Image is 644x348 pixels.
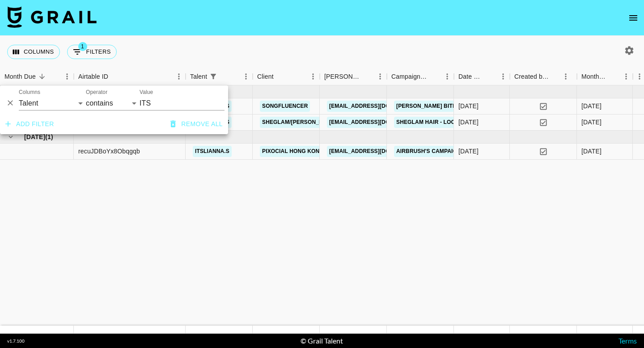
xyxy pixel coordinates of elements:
[394,117,544,128] a: SHEGLAM HAIR - Locked In Collection Campaign
[274,70,286,83] button: Sort
[2,116,58,132] button: Add filter
[361,70,373,83] button: Sort
[607,70,619,83] button: Sort
[60,70,74,83] button: Menu
[140,89,153,96] label: Value
[193,146,232,157] a: itslianna.s
[619,70,633,83] button: Menu
[496,70,510,83] button: Menu
[140,96,225,110] input: Filter value
[373,70,387,83] button: Menu
[239,70,253,83] button: Menu
[7,6,97,28] img: Grail Talent
[327,101,427,112] a: [EMAIL_ADDRESS][DOMAIN_NAME]
[78,147,140,156] div: recuJDBoYx8Obqgqb
[441,70,454,83] button: Menu
[19,89,40,96] label: Columns
[190,68,207,85] div: Talent
[167,116,226,132] button: Remove all
[7,338,25,344] div: v 1.7.100
[454,68,510,85] div: Date Created
[7,45,60,59] button: Select columns
[260,101,310,112] a: Songfluencer
[458,68,484,85] div: Date Created
[458,102,479,110] div: 6/8/2025
[484,70,496,83] button: Sort
[172,70,186,83] button: Menu
[108,70,121,83] button: Sort
[387,68,454,85] div: Campaign (Type)
[306,70,320,83] button: Menu
[428,70,441,83] button: Sort
[391,68,428,85] div: Campaign (Type)
[514,68,549,85] div: Created by Grail Team
[394,146,562,157] a: Airbrush's campaign - Hot hair summer @itslianna.s
[45,132,53,141] span: ( 1 )
[207,70,220,83] button: Show filters
[4,131,17,143] button: hide children
[394,101,499,112] a: [PERSON_NAME] bitin list phase 2
[78,68,108,85] div: Airtable ID
[577,68,633,85] div: Month Due
[186,68,253,85] div: Talent
[581,68,607,85] div: Month Due
[257,68,274,85] div: Client
[260,146,349,157] a: Pixocial Hong Kong Limited
[510,68,577,85] div: Created by Grail Team
[458,147,479,156] div: 27/7/2025
[36,70,48,83] button: Sort
[549,70,562,83] button: Sort
[327,117,427,128] a: [EMAIL_ADDRESS][DOMAIN_NAME]
[581,118,602,127] div: Aug '25
[581,102,602,110] div: Aug '25
[324,68,361,85] div: [PERSON_NAME]
[220,70,232,83] button: Sort
[327,146,427,157] a: [EMAIL_ADDRESS][DOMAIN_NAME]
[207,70,220,83] div: 1 active filter
[260,117,339,128] a: SHEGLAM/[PERSON_NAME]
[4,68,36,85] div: Month Due
[253,68,320,85] div: Client
[74,68,186,85] div: Airtable ID
[624,9,642,27] button: open drawer
[559,70,572,83] button: Menu
[67,45,117,59] button: Show filters
[301,336,343,345] div: © Grail Talent
[320,68,387,85] div: Booker
[4,96,17,110] button: Delete
[458,118,479,127] div: 14/8/2025
[619,336,637,345] a: Terms
[78,42,87,51] span: 1
[24,132,45,141] span: [DATE]
[581,147,602,156] div: Jul '25
[86,89,107,96] label: Operator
